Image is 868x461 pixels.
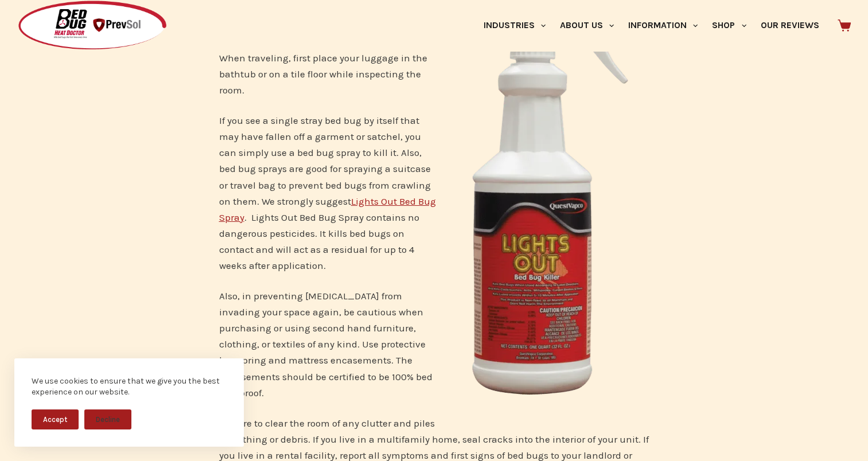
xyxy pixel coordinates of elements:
[32,409,79,429] button: Accept
[219,196,436,223] a: Lights Out Bed Bug Spray
[219,112,649,273] p: If you see a single stray bed bug by itself that may have fallen off a garment or satchel, you ca...
[219,288,649,400] p: Also, in preventing [MEDICAL_DATA] from invading your space again, be cautious when purchasing or...
[84,409,131,429] button: Decline
[32,376,227,398] div: We use cookies to ensure that we give you the best experience on our website.
[9,5,44,39] button: Open LiveChat chat widget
